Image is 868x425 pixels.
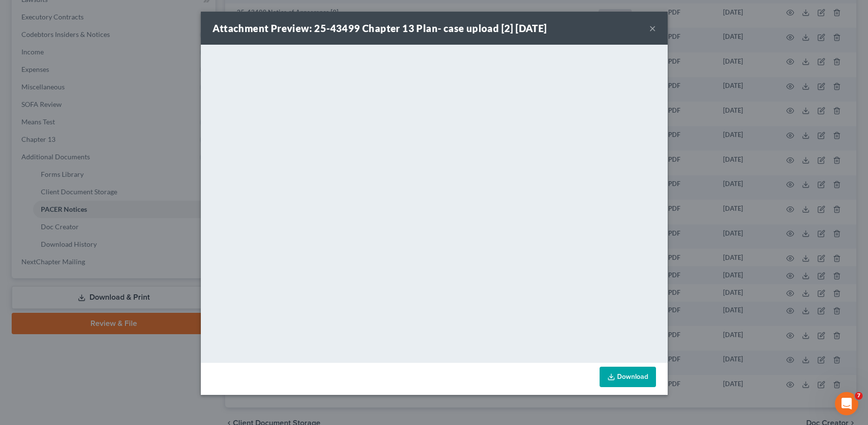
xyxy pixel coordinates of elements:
[201,45,668,360] iframe: <object ng-attr-data='[URL][DOMAIN_NAME]' type='application/pdf' width='100%' height='650px'></ob...
[649,22,656,34] button: ×
[213,22,547,34] strong: Attachment Preview: 25-43499 Chapter 13 Plan- case upload [2] [DATE]
[855,392,863,400] span: 7
[600,367,656,387] a: Download
[835,392,858,415] iframe: Intercom live chat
